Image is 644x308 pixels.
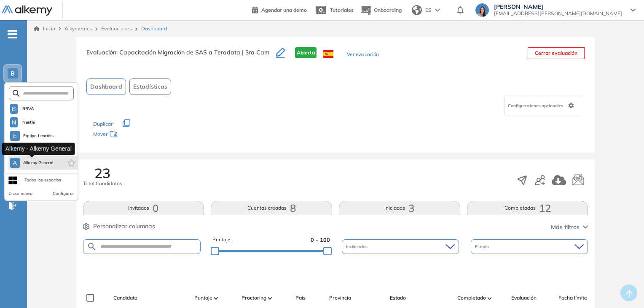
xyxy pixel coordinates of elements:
div: Estado [471,239,588,254]
img: [missing "en.ARROW_ALT" translation] [268,297,272,300]
span: : Capacitación Migración de SAS a Teradata | 3ra Cam [116,49,269,56]
span: Puntaje [194,294,212,302]
span: BBVA [21,105,35,112]
div: Configuraciones opcionales [504,95,581,116]
button: Estadísticas [129,78,171,95]
span: Personalizar columnas [93,222,155,231]
span: B [11,70,15,77]
span: ES [425,6,432,14]
span: Fecha límite [558,294,587,302]
span: Duplicar [93,121,113,127]
button: Personalizar columnas [83,222,155,231]
span: Agendar una demo [261,7,307,13]
span: Configuraciones opcionales [508,103,565,109]
button: Invitados0 [83,201,204,215]
a: Inicio [34,25,55,32]
button: Crear nuevo [8,190,32,197]
span: B [12,105,16,112]
span: País [295,294,306,302]
span: Puntaje [212,236,231,244]
button: Onboarding [360,1,402,19]
h3: Evaluación [86,47,276,65]
button: Completadas12 [467,201,588,215]
img: [missing "en.ARROW_ALT" translation] [488,297,492,300]
i: - [8,33,17,35]
span: Abierta [295,47,317,58]
button: Ver evaluación [347,51,379,59]
span: Candidato [113,294,137,302]
span: Dashboard [141,25,167,32]
span: Dashboard [90,82,122,91]
div: Mover [93,127,177,143]
span: Provincia [329,294,351,302]
img: world [412,5,422,15]
span: Total Candidatos [83,180,122,187]
span: Onboarding [374,7,402,13]
button: Más filtros [551,223,588,232]
button: Iniciadas3 [339,201,460,215]
span: Equipo Learnin... [23,132,56,139]
span: Proctoring [241,294,266,302]
span: A [13,159,17,166]
span: E [13,132,16,139]
span: Nestlé [21,119,36,126]
a: Agendar una demo [252,4,307,14]
button: Cerrar evaluación [528,47,585,59]
span: Evaluación [511,294,537,302]
span: Estado [390,294,406,302]
button: Configurar [53,190,74,197]
span: Más filtros [551,223,580,232]
div: Incidencias [342,239,459,254]
span: [PERSON_NAME] [494,3,622,10]
button: Dashboard [86,78,126,95]
div: Alkemy - Alkemy General [2,143,75,155]
a: Evaluaciones [101,25,132,32]
span: Estado [475,243,491,250]
img: SEARCH_ALT [87,241,97,252]
span: Incidencias [346,243,369,250]
button: Cuentas creadas8 [211,201,332,215]
span: Tutoriales [330,7,354,13]
div: Todos los espacios [24,177,61,184]
img: arrow [435,8,440,12]
img: [missing "en.ARROW_ALT" translation] [214,297,218,300]
span: [EMAIL_ADDRESS][PERSON_NAME][DOMAIN_NAME] [494,10,622,17]
span: N [12,119,16,126]
span: 0 - 100 [311,236,330,244]
span: 23 [94,166,110,180]
img: Logo [2,5,52,16]
span: Alkemy General [23,159,54,166]
span: Completado [457,294,486,302]
img: ESP [323,50,333,58]
span: Alkymetrics [64,25,92,32]
span: Estadísticas [133,82,167,91]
